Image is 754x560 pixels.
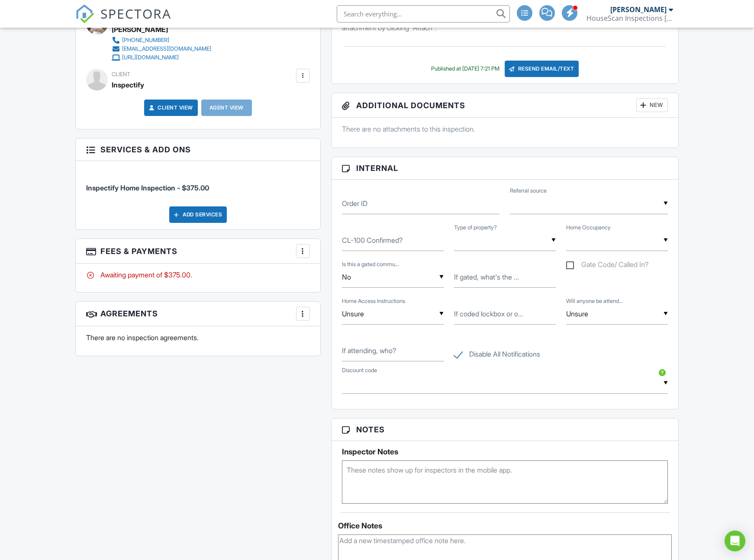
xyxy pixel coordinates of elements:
div: Office Notes [338,521,672,530]
div: Awaiting payment of $375.00. [86,270,310,280]
h3: Additional Documents [332,93,678,118]
h3: Agreements [76,302,320,326]
label: If attending, who? [342,346,396,355]
input: If coded lockbox or other, please share details [454,303,556,325]
label: Referral source [510,187,547,195]
input: CL-100 Confirmed? [342,230,444,251]
div: [PERSON_NAME] [610,5,667,14]
label: Order ID [342,199,367,208]
label: Home Access Instructions [342,297,405,305]
h3: Internal [332,157,678,180]
div: [EMAIL_ADDRESS][DOMAIN_NAME] [122,45,211,52]
div: Add Services [169,206,227,223]
input: Search everything... [337,5,510,23]
input: If gated, what's the code / is it manned? [454,267,556,288]
h5: Inspector Notes [342,447,668,456]
label: Disable All Notifications [454,350,540,361]
img: The Best Home Inspection Software - Spectora [75,4,94,23]
label: If coded lockbox or other, please share details [454,309,523,319]
div: Resend Email/Text [505,61,579,77]
li: Manual fee: Inspectify Home Inspection [86,167,310,200]
span: Inspectify Home Inspection - $375.00 [86,183,209,192]
a: [URL][DOMAIN_NAME] [112,53,211,62]
div: Open Intercom Messenger [725,531,745,551]
div: [URL][DOMAIN_NAME] [122,54,179,61]
label: Gate Code/ Called In? [566,261,648,271]
label: CL-100 Confirmed? [342,235,403,245]
p: There are no inspection agreements. [86,333,310,342]
label: Is this a gated community? [342,261,399,268]
div: HouseScan Inspections Charleston [586,14,673,23]
div: Published at [DATE] 7:21 PM [431,65,499,72]
a: [EMAIL_ADDRESS][DOMAIN_NAME] [112,45,211,53]
div: New [636,98,668,112]
input: If attending, who? [342,340,444,361]
h3: Fees & Payments [76,239,320,264]
a: Client View [147,103,193,112]
label: Home Occupancy [566,224,611,232]
label: If gated, what's the code / is it manned? [454,272,519,282]
span: Client [112,71,130,77]
a: SPECTORA [75,12,171,30]
a: [PHONE_NUMBER] [112,36,211,45]
label: Type of property? [454,224,497,232]
div: Inspectify [112,78,144,91]
h3: Notes [332,418,678,441]
div: [PHONE_NUMBER] [122,37,169,44]
h3: Services & Add ons [76,138,320,161]
label: Discount code [342,367,377,374]
span: SPECTORA [100,4,171,23]
p: There are no attachments to this inspection. [342,124,668,134]
label: Will anyone be attending? [566,297,623,305]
